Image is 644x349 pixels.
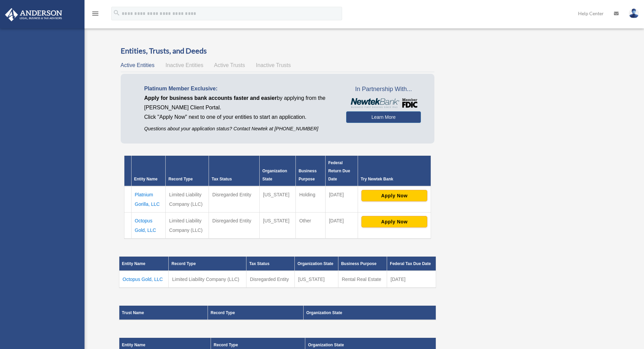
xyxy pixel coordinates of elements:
i: menu [91,9,99,18]
span: Apply for business bank accounts faster and easier [144,95,277,101]
th: Entity Name [131,156,166,186]
p: by applying from the [PERSON_NAME] Client Portal. [144,93,336,112]
th: Federal Tax Due Date [387,257,436,271]
th: Organization State [304,306,436,320]
th: Tax Status [246,257,295,271]
td: Disregarded Entity [209,186,260,213]
span: Inactive Trusts [256,62,291,68]
a: menu [91,12,99,18]
th: Organization State [260,156,296,186]
td: Octopus Gold, LLC [131,212,166,239]
th: Organization State [295,257,338,271]
img: Anderson Advisors Platinum Portal [3,8,64,21]
td: Platnium Gorilla, LLC [131,186,166,213]
th: Record Type [208,306,304,320]
button: Apply Now [361,190,427,201]
td: Octopus Gold, LLC [119,271,169,288]
th: Record Type [169,257,246,271]
th: Federal Return Due Date [325,156,358,186]
td: [US_STATE] [260,186,296,213]
div: Try Newtek Bank [361,175,428,183]
td: Limited Liability Company (LLC) [169,271,246,288]
td: Holding [296,186,326,213]
td: [US_STATE] [260,212,296,239]
span: Inactive Entities [165,62,203,68]
i: search [113,9,120,17]
td: Rental Real Estate [338,271,387,288]
th: Tax Status [209,156,260,186]
button: Apply Now [361,216,427,227]
p: Questions about your application status? Contact Newtek at [PHONE_NUMBER] [144,125,336,133]
th: Trust Name [119,306,208,320]
td: Limited Liability Company (LLC) [166,212,209,239]
img: User Pic [629,8,639,18]
th: Record Type [166,156,209,186]
span: Active Entities [121,62,154,68]
h3: Entities, Trusts, and Deeds [121,46,435,56]
th: Business Purpose [338,257,387,271]
td: [DATE] [325,212,358,239]
th: Entity Name [119,257,169,271]
a: Learn More [346,111,421,123]
th: Business Purpose [296,156,326,186]
td: [US_STATE] [295,271,338,288]
td: Limited Liability Company (LLC) [166,186,209,213]
td: [DATE] [325,186,358,213]
td: Disregarded Entity [246,271,295,288]
p: Platinum Member Exclusive: [144,84,336,93]
span: Active Trusts [214,62,245,68]
td: Other [296,212,326,239]
td: [DATE] [387,271,436,288]
span: In Partnership With... [346,84,421,95]
img: NewtekBankLogoSM.png [350,98,418,108]
p: Click "Apply Now" next to one of your entities to start an application. [144,112,336,122]
td: Disregarded Entity [209,212,260,239]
